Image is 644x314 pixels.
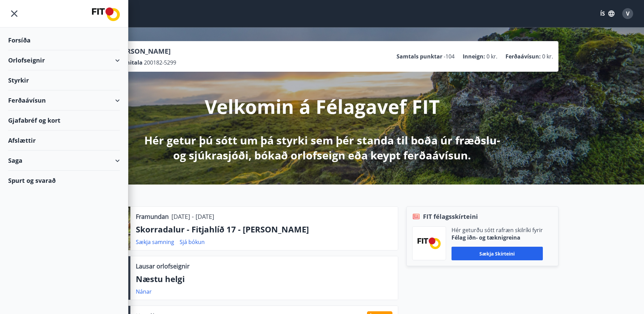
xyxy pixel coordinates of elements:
[144,59,176,66] span: 200182-5299
[8,130,120,151] div: Afslættir
[418,238,441,249] img: FPQVkF9lTnNbbaRSFyT17YYeljoOGk5m51IhT0bO.png
[136,224,392,235] p: Skorradalur - Fitjahlíð 17 - [PERSON_NAME]
[171,212,214,221] p: [DATE] - [DATE]
[136,262,189,271] p: Lausar orlofseignir
[444,53,455,60] span: -104
[397,53,442,60] p: Samtals punktar
[8,171,120,190] div: Spurt og svarað
[116,47,176,56] p: [PERSON_NAME]
[8,90,120,110] div: Ferðaávísun
[8,110,120,130] div: Gjafabréf og kort
[542,53,553,60] span: 0 kr.
[92,7,120,21] img: union_logo
[423,212,478,221] span: FIT félagsskírteini
[136,288,152,295] a: Nánar
[626,10,629,17] span: V
[116,59,143,66] p: Kennitala
[620,5,636,22] button: V
[452,226,543,234] p: Hér geturðu sótt rafræn skilríki fyrir
[136,273,392,285] p: Næstu helgi
[486,53,497,60] span: 0 kr.
[452,247,543,260] button: Sækja skírteini
[452,234,543,241] p: Félag iðn- og tæknigreina
[8,7,20,20] button: menu
[205,93,440,119] p: Velkomin á Félagavef FIT
[136,212,169,221] p: Framundan
[8,151,120,171] div: Saga
[596,7,618,20] button: ÍS
[463,53,485,60] p: Inneign :
[8,50,120,70] div: Orlofseignir
[8,30,120,50] div: Forsíða
[180,238,205,246] a: Sjá bókun
[505,53,541,60] p: Ferðaávísun :
[143,133,501,163] p: Hér getur þú sótt um þá styrki sem þér standa til boða úr fræðslu- og sjúkrasjóði, bókað orlofsei...
[136,238,174,246] a: Sækja samning
[8,70,120,90] div: Styrkir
